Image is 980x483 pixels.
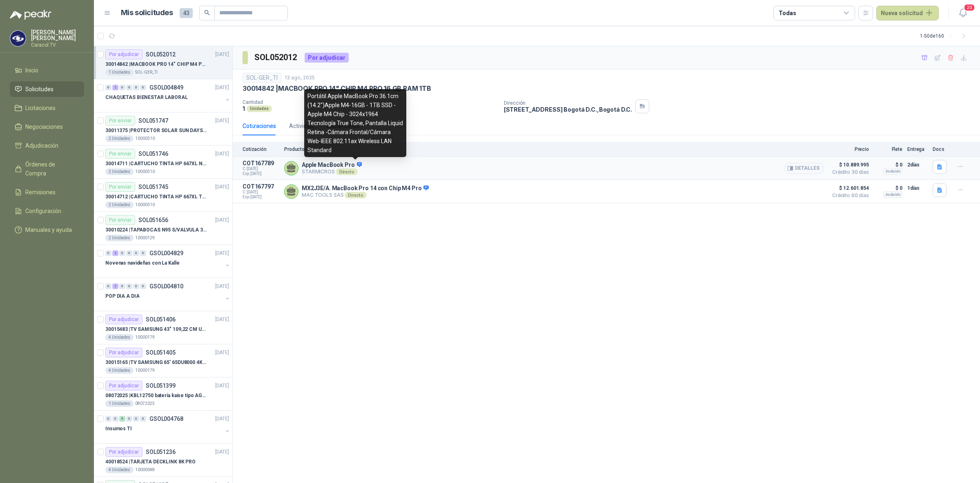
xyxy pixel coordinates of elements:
p: [DATE] [215,316,229,323]
div: 0 [126,416,132,422]
p: 2 días [907,160,928,170]
p: $ 0 [874,160,902,170]
p: [DATE] [215,84,229,92]
div: 9 [119,416,125,422]
p: SOL-GER_TI [135,69,158,76]
a: Manuales y ayuda [10,222,84,238]
p: [DATE] [215,249,229,257]
p: 10000179 [135,367,155,374]
div: Por enviar [105,182,135,192]
a: Por enviarSOL051745[DATE] 30014712 |CARTUCHO TINTA HP 667XL TRICOLOR2 Unidades10000310 [94,179,232,212]
p: 13 ago, 2025 [285,74,315,82]
p: [DATE] [215,216,229,224]
div: 4 Unidades [105,334,134,341]
p: Caracol TV [31,43,84,47]
p: 1 días [907,183,928,193]
p: 30014842 | MACBOOK PRO 14" CHIP M4 PRO 16 GB RAM 1TB [105,61,207,68]
p: Cotización [243,146,279,152]
p: [DATE] [215,51,229,58]
p: 10000129 [135,235,155,241]
p: GSOL004810 [149,283,183,289]
a: Configuración [10,203,84,219]
p: SOL051747 [138,118,168,124]
div: Unidades [247,106,272,112]
div: 0 [133,416,139,422]
span: Licitaciones [25,103,56,112]
div: 2 Unidades [105,168,134,175]
p: SOL051399 [146,383,176,389]
div: 0 [140,416,146,422]
div: 0 [140,283,146,289]
p: Novenas navideñas con La Kalle [105,259,179,267]
p: 30011375 | PROTECTOR SOLAR SUN DAYS LOCION FPS 50 CAJA X 24 UN [105,127,207,135]
div: 4 Unidades [105,367,134,374]
a: Solicitudes [10,81,84,97]
p: $ 0 [874,183,902,193]
div: 0 [112,416,118,422]
a: Remisiones [10,184,84,200]
div: 0 [105,250,111,256]
p: [DATE] [215,448,229,456]
div: 0 [126,85,132,90]
div: Por adjudicar [105,315,143,324]
div: 2 [112,85,118,90]
p: 30010224 | TAPABOCAS N95 S/VALVULA 3M 9010 [105,226,207,234]
p: [DATE] [215,283,229,290]
a: Por enviarSOL051747[DATE] 30011375 |PROTECTOR SOLAR SUN DAYS LOCION FPS 50 CAJA X 24 UN2 Unidades... [94,112,232,146]
p: 08072025 [135,400,155,407]
span: Solicitudes [25,85,53,94]
div: 4 Unidades [105,467,134,473]
p: Insumos TI [105,425,132,433]
div: Cotizaciones [243,121,276,130]
div: Por adjudicar [105,348,143,357]
a: Por adjudicarSOL051399[DATE] 08072025 |KBL12750 batería kaise tipo AGM: 12V 75Ah1 Unidades08072025 [94,377,232,411]
span: Exp: [DATE] [243,195,279,200]
p: [DATE] [215,183,229,191]
div: 1 - 50 de 160 [920,29,970,43]
div: 0 [126,250,132,256]
p: 30014711 | CARTUCHO TINTA HP 667XL NEGRO [105,160,207,168]
span: 43 [180,8,193,18]
a: 0 0 9 0 0 0 GSOL004768[DATE] Insumos TI [105,414,231,440]
p: Precio [828,146,869,152]
span: $ 10.889.995 [828,160,869,170]
p: CHAQUETAS BIENESTAR LABORAL [105,94,188,101]
p: [DATE] [215,382,229,390]
span: Exp: [DATE] [243,171,279,176]
a: Inicio [10,63,84,78]
p: COT167797 [243,183,279,190]
h1: Mis solicitudes [121,7,173,19]
div: 2 [112,283,118,289]
img: Logo peakr [10,10,51,20]
div: 0 [119,283,125,289]
p: POP DIA A DIA [105,292,139,300]
a: Órdenes de Compra [10,157,84,181]
div: Directo [345,192,366,198]
p: 1 [243,105,245,112]
a: Por adjudicarSOL051405[DATE] 30015165 |TV SAMSUNG 65' 65DU8000 4K UHD LED4 Unidades10000179 [94,344,232,377]
span: Negociaciones [25,122,63,131]
span: C: [DATE] [243,190,279,195]
span: search [204,10,210,16]
img: Company Logo [10,31,26,46]
div: 0 [133,85,139,90]
div: Incluido [883,168,902,175]
p: Apple MacBook Pro [302,162,362,169]
a: 0 2 0 0 0 0 GSOL004849[DATE] CHAQUETAS BIENESTAR LABORAL [105,83,231,109]
p: 30014712 | CARTUCHO TINTA HP 667XL TRICOLOR [105,193,207,201]
p: SOL051236 [146,449,176,455]
span: Configuración [25,207,61,216]
div: Por adjudicar [105,447,143,457]
span: Órdenes de Compra [25,160,76,178]
p: 30015483 | TV SAMSUNG 43" 109,22 CM U8000F 4K UHD [105,326,207,333]
p: MAC TOOLS SAS [302,192,429,198]
p: [DATE] [215,415,229,423]
span: 20 [964,4,975,11]
span: C: [DATE] [243,166,279,171]
div: Por adjudicar [305,53,349,63]
a: 0 2 0 0 0 0 GSOL004829[DATE] Novenas navideñas con La Kalle [105,248,231,274]
p: SOL051406 [146,317,176,322]
p: GSOL004768 [149,416,183,422]
p: [DATE] [215,117,229,125]
p: 10000310 [135,202,155,208]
